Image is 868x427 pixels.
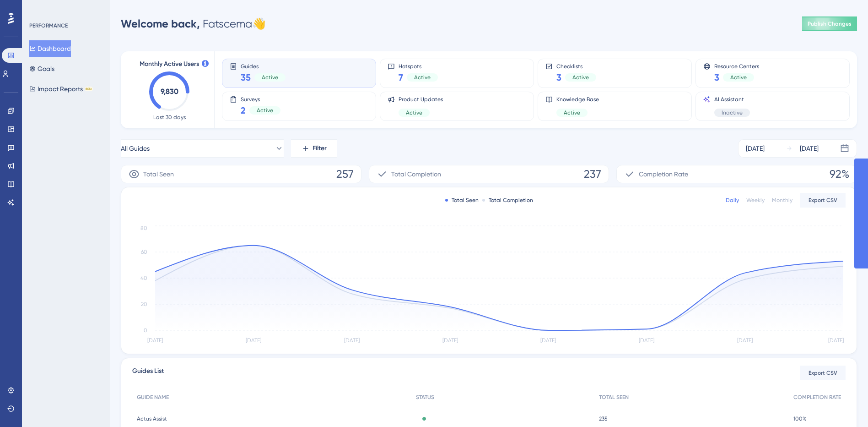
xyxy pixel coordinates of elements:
[809,197,837,204] span: Export CSV
[140,275,147,281] tspan: 40
[445,197,479,204] div: Total Seen
[144,327,147,334] tspan: 0
[140,225,147,231] tspan: 80
[737,337,753,344] tspan: [DATE]
[714,71,719,84] span: 3
[137,415,167,422] span: Actus Assist
[344,337,360,344] tspan: [DATE]
[639,337,654,344] tspan: [DATE]
[141,301,147,307] tspan: 20
[442,337,458,344] tspan: [DATE]
[399,71,403,84] span: 7
[140,59,199,70] span: Monthly Active Users
[246,337,261,344] tspan: [DATE]
[313,143,327,154] span: Filter
[726,197,739,204] div: Daily
[746,197,765,204] div: Weekly
[121,17,200,30] span: Welcome back,
[147,337,163,344] tspan: [DATE]
[132,366,164,381] span: Guides List
[406,109,422,116] span: Active
[802,16,857,31] button: Publish Changes
[29,40,71,57] button: Dashboard
[714,63,759,69] span: Resource Centers
[241,104,246,117] span: 2
[556,71,561,84] span: 3
[85,87,93,91] div: BETA
[746,143,765,154] div: [DATE]
[416,394,434,401] span: STATUS
[137,394,169,401] span: GUIDE NAME
[291,139,337,158] button: Filter
[241,63,286,69] span: Guides
[161,87,178,96] text: 9,830
[800,193,846,208] button: Export CSV
[540,337,556,344] tspan: [DATE]
[714,96,750,103] span: AI Assistant
[141,249,147,255] tspan: 60
[800,143,819,154] div: [DATE]
[257,107,273,114] span: Active
[29,81,93,97] button: Impact ReportsBETA
[241,96,280,102] span: Surveys
[772,197,793,204] div: Monthly
[241,71,251,84] span: 35
[556,96,599,103] span: Knowledge Base
[809,369,837,377] span: Export CSV
[639,169,688,180] span: Completion Rate
[391,169,441,180] span: Total Completion
[828,337,844,344] tspan: [DATE]
[599,415,608,422] span: 235
[153,114,186,121] span: Last 30 days
[262,74,278,81] span: Active
[336,167,354,181] span: 257
[482,197,533,204] div: Total Completion
[800,366,846,380] button: Export CSV
[121,139,284,158] button: All Guides
[808,20,852,27] span: Publish Changes
[793,415,807,422] span: 100%
[572,74,589,81] span: Active
[29,60,54,77] button: Goals
[556,63,596,69] span: Checklists
[830,167,849,181] span: 92%
[399,96,443,103] span: Product Updates
[143,169,174,180] span: Total Seen
[121,16,266,31] div: Fatscema 👋
[793,394,841,401] span: COMPLETION RATE
[29,22,68,29] div: PERFORMANCE
[730,74,747,81] span: Active
[584,167,601,181] span: 237
[722,109,743,116] span: Inactive
[414,74,431,81] span: Active
[599,394,629,401] span: TOTAL SEEN
[564,109,580,116] span: Active
[121,143,150,154] span: All Guides
[399,63,438,69] span: Hotspots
